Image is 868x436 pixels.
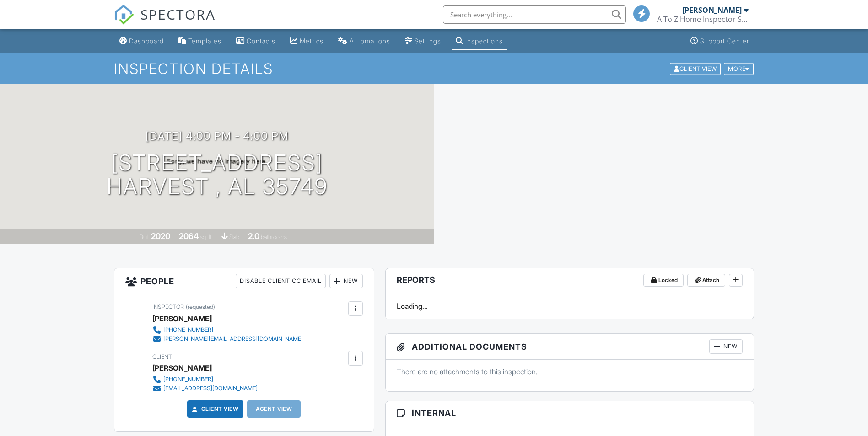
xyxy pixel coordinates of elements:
h1: [STREET_ADDRESS] Harvest , AL 35749 [107,151,328,199]
a: Client View [190,404,239,414]
h3: Additional Documents [386,334,754,360]
div: More [724,63,754,75]
div: A To Z Home Inspector Services, LLC [657,15,749,24]
div: Support Center [700,37,749,45]
span: Built [140,234,150,240]
div: Inspections [465,37,503,45]
div: New [709,339,743,354]
h3: Internal [386,401,754,425]
div: Settings [415,37,441,45]
span: SPECTORA [140,5,216,24]
div: [EMAIL_ADDRESS][DOMAIN_NAME] [163,385,258,392]
div: 2.0 [248,231,259,241]
span: (requested) [186,303,215,310]
div: 2064 [179,231,199,241]
img: The Best Home Inspection Software - Spectora [114,5,134,25]
span: bathrooms [261,234,287,240]
div: [PERSON_NAME] [152,361,212,375]
div: [PERSON_NAME] [152,312,212,325]
a: Templates [175,33,225,50]
a: Settings [401,33,445,50]
a: Inspections [452,33,507,50]
div: Metrics [300,37,323,45]
a: Automations (Basic) [334,33,394,50]
div: New [329,274,363,288]
input: Search everything... [443,5,626,24]
h3: [DATE] 4:00 pm - 4:00 pm [146,130,289,142]
a: [PERSON_NAME][EMAIL_ADDRESS][DOMAIN_NAME] [152,335,303,344]
p: There are no attachments to this inspection. [397,367,743,377]
a: Client View [669,65,723,72]
a: SPECTORA [114,12,216,32]
div: Contacts [247,37,275,45]
a: Metrics [286,33,327,50]
span: slab [229,234,239,240]
div: Dashboard [129,37,164,45]
span: sq. ft. [200,234,213,240]
h1: Inspection Details [114,61,755,77]
a: Contacts [232,33,279,50]
h3: People [114,268,374,294]
div: 2020 [151,231,170,241]
div: Automations [350,37,390,45]
div: Templates [188,37,221,45]
a: [PHONE_NUMBER] [152,375,258,384]
div: [PERSON_NAME][EMAIL_ADDRESS][DOMAIN_NAME] [163,335,303,343]
div: [PHONE_NUMBER] [163,326,213,334]
div: Client View [670,63,721,75]
span: Inspector [152,303,184,310]
span: Client [152,353,172,360]
div: [PERSON_NAME] [682,5,742,15]
a: Dashboard [116,33,167,50]
div: [PHONE_NUMBER] [163,376,213,383]
div: Disable Client CC Email [236,274,326,288]
a: [EMAIL_ADDRESS][DOMAIN_NAME] [152,384,258,393]
a: [PHONE_NUMBER] [152,325,303,335]
a: Support Center [687,33,753,50]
